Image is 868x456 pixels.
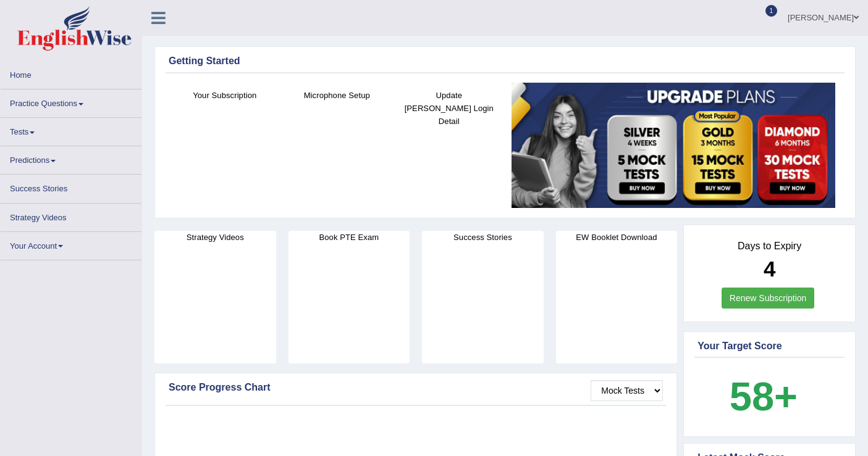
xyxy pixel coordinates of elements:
[1,89,141,114] a: Practice Questions
[1,175,141,199] a: Success Stories
[287,89,387,102] h4: Microphone Setup
[422,231,544,244] h4: Success Stories
[556,231,678,244] h4: EW Booklet Download
[169,54,841,68] div: Getting Started
[765,5,778,17] span: 1
[730,374,798,419] b: 58+
[697,339,841,354] div: Your Target Score
[169,380,663,395] div: Score Progress Chart
[1,232,141,256] a: Your Account
[289,231,410,244] h4: Book PTE Exam
[1,146,141,170] a: Predictions
[399,89,499,128] h4: Update [PERSON_NAME] Login Detail
[1,61,141,85] a: Home
[154,231,276,244] h4: Strategy Videos
[175,89,275,102] h4: Your Subscription
[722,288,815,309] a: Renew Subscription
[1,204,141,228] a: Strategy Videos
[697,241,841,252] h4: Days to Expiry
[1,118,141,142] a: Tests
[764,257,775,281] b: 4
[512,83,836,208] img: small5.jpg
